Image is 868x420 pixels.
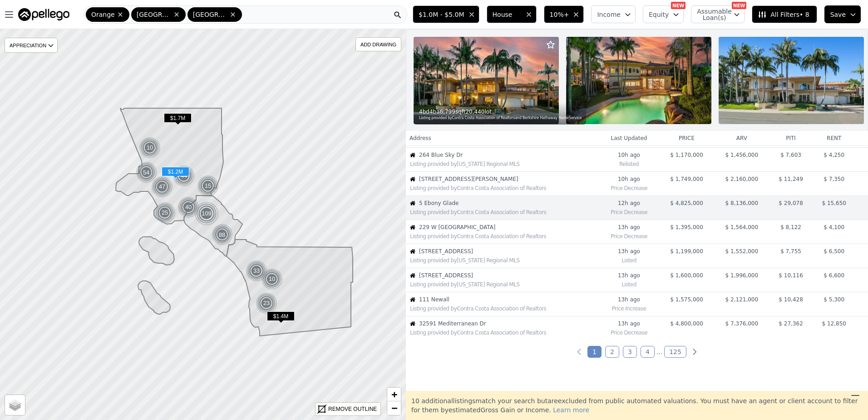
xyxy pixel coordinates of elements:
span: 32591 Mediterranean Dr [419,320,598,327]
img: House [410,200,415,206]
img: g1.png [256,292,278,314]
ul: Pagination [406,347,868,356]
th: rent [813,131,856,145]
span: $ 15,650 [822,200,846,206]
span: $1.0M - $5.0M [419,10,464,19]
span: $ 4,100 [824,224,844,230]
th: Last Updated [599,131,659,145]
img: House [410,297,415,302]
div: 54 [135,161,158,184]
div: Listing provided by Contra Costa Association of Realtors and Berkshire Hathaway HomeService [419,115,582,121]
span: 5 Ebony Glade [419,200,598,207]
div: Listed [602,279,656,288]
a: Property Photo 14bd4ba6,799sqft20,440lotListing provided byContra Costa Association of Realtorsan... [406,29,868,132]
span: $ 5,300 [824,296,844,303]
div: 10 additional listing s match your search but are excluded from public automated valuations. You ... [406,391,868,420]
span: $ 1,575,000 [670,296,703,303]
div: 23 [256,292,277,314]
img: g2.png [135,161,158,184]
span: $ 1,395,000 [670,224,703,230]
span: $ 29,078 [779,200,803,206]
div: Listing provided by Contra Costa Association of Realtors [410,305,598,312]
span: $ 1,749,000 [670,176,703,182]
time: 2025-10-14 03:24 [602,248,656,255]
time: 2025-10-14 03:02 [602,320,656,327]
img: Property Photo 1 [414,37,559,124]
a: Previous page [575,347,584,356]
span: Equity [649,10,669,19]
span: $1.2M [162,167,189,176]
button: Assumable Loan(s) [691,5,745,23]
div: APPRECIATION [5,38,58,53]
span: Income [597,10,621,19]
a: Page 4 [641,346,655,358]
a: Zoom in [387,388,401,401]
span: $ 27,362 [779,320,803,327]
time: 2025-10-14 04:11 [602,200,656,207]
button: Equity [643,5,684,23]
th: arv [714,131,769,145]
a: Jump forward [656,348,662,355]
div: ADD DRAWING [356,38,401,51]
span: $ 2,121,000 [725,296,759,303]
div: Listing provided by Contra Costa Association of Realtors [410,233,598,240]
span: $ 6,600 [824,272,844,279]
button: All Filters• 8 [752,5,817,23]
span: $ 4,250 [824,152,844,158]
time: 2025-10-14 03:02 [602,296,656,303]
img: House [410,321,415,326]
span: $ 8,122 [780,224,801,230]
div: 88 [211,223,234,246]
time: 2025-10-14 06:34 [602,151,656,159]
span: $ 10,116 [779,272,803,279]
span: $ 1,564,000 [725,224,759,230]
img: House [410,273,415,278]
span: $ 7,755 [780,248,801,255]
span: [STREET_ADDRESS][PERSON_NAME] [419,175,598,183]
div: 4 bd 4 ba sqft lot [419,108,582,115]
div: Listing provided by Contra Costa Association of Realtors [410,209,598,216]
div: 10 [139,137,161,159]
a: Page 2 [605,346,619,358]
div: 33 [246,260,267,282]
img: House [410,249,415,254]
div: Listed [602,255,656,264]
img: g1.png [261,268,283,290]
img: House [410,225,415,230]
div: $1.4M [267,311,295,325]
img: g1.png [151,176,173,198]
button: 10%+ [544,5,584,23]
span: $ 12,850 [822,320,846,327]
span: 10%+ [550,10,569,19]
div: Listing provided by Contra Costa Association of Realtors [410,329,598,336]
img: House [410,152,415,158]
img: g3.png [194,201,219,226]
span: $ 1,170,000 [670,152,703,158]
div: 15 [197,175,219,197]
img: House [410,176,415,182]
div: Price Increase [602,303,656,312]
span: [GEOGRAPHIC_DATA] [137,10,171,19]
th: price [659,131,714,145]
span: $ 7,376,000 [725,320,759,327]
span: $ 11,249 [779,176,803,182]
img: Property Photo 2 [566,37,711,124]
div: Price Decrease [602,327,656,336]
span: [GEOGRAPHIC_DATA] [193,10,227,19]
a: Page 3 [623,346,637,358]
img: Pellego [18,8,69,21]
img: g1.png [178,196,200,218]
div: 10 [261,268,283,290]
span: $ 4,800,000 [670,320,703,327]
span: $ 1,199,000 [670,248,703,255]
span: 20,440 [465,108,484,115]
div: NEW [671,2,686,9]
a: Page 125 [664,346,686,358]
span: $ 7,603 [780,152,801,158]
img: g1.png [197,175,219,197]
div: Price Decrease [602,207,656,216]
div: NEW [732,2,746,9]
img: g1.png [246,260,268,282]
a: Next page [690,347,699,356]
span: Assumable Loan(s) [697,8,726,21]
